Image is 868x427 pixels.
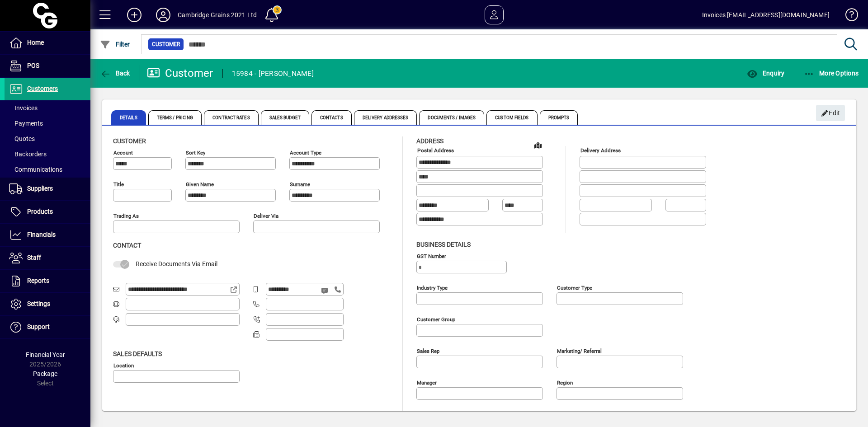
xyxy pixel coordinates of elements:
[147,66,213,80] div: Customer
[745,65,787,81] button: Enquiry
[5,131,90,146] a: Quotes
[27,208,53,215] span: Products
[9,104,38,112] span: Invoices
[540,110,578,125] span: Prompts
[254,213,278,219] mat-label: Deliver via
[152,40,180,49] span: Customer
[9,135,35,142] span: Quotes
[27,254,41,261] span: Staff
[5,32,90,54] a: Home
[5,293,90,315] a: Settings
[5,55,90,77] a: POS
[816,105,845,121] button: Edit
[839,2,857,31] a: Knowledge Base
[290,181,310,188] mat-label: Surname
[100,41,130,48] span: Filter
[5,178,90,200] a: Suppliers
[417,379,437,385] mat-label: Manager
[5,247,90,269] a: Staff
[290,150,321,156] mat-label: Account Type
[557,347,602,354] mat-label: Marketing/ Referral
[100,70,130,77] span: Back
[27,62,39,69] span: POS
[9,150,47,158] span: Backorders
[419,110,484,125] span: Documents / Images
[111,110,146,125] span: Details
[5,116,90,131] a: Payments
[747,70,784,77] span: Enquiry
[27,85,58,92] span: Customers
[557,284,592,291] mat-label: Customer type
[354,110,417,125] span: Delivery Addresses
[27,300,50,307] span: Settings
[416,137,443,145] span: Address
[486,110,537,125] span: Custom Fields
[531,138,545,152] a: View on map
[232,66,314,81] div: 15984 - [PERSON_NAME]
[417,284,448,291] mat-label: Industry type
[261,110,309,125] span: Sales Budget
[27,277,49,284] span: Reports
[315,280,336,301] button: Send SMS
[5,224,90,246] a: Financials
[9,166,62,173] span: Communications
[417,253,446,259] mat-label: GST Number
[149,7,178,23] button: Profile
[5,162,90,177] a: Communications
[5,100,90,116] a: Invoices
[90,65,140,81] app-page-header-button: Back
[113,213,139,219] mat-label: Trading as
[9,120,43,127] span: Payments
[33,370,57,377] span: Package
[5,201,90,223] a: Products
[113,137,146,145] span: Customer
[5,146,90,162] a: Backorders
[5,270,90,292] a: Reports
[5,316,90,338] a: Support
[416,241,471,248] span: Business details
[136,260,217,267] span: Receive Documents Via Email
[27,185,53,192] span: Suppliers
[113,242,141,249] span: Contact
[27,323,50,330] span: Support
[113,350,162,357] span: Sales defaults
[417,316,455,322] mat-label: Customer group
[311,110,352,125] span: Contacts
[821,106,840,121] span: Edit
[804,70,859,77] span: More Options
[148,110,202,125] span: Terms / Pricing
[204,110,258,125] span: Contract Rates
[27,39,44,46] span: Home
[186,150,205,156] mat-label: Sort key
[557,379,573,385] mat-label: Region
[98,36,132,52] button: Filter
[113,181,124,188] mat-label: Title
[186,181,214,188] mat-label: Given name
[26,351,65,358] span: Financial Year
[702,8,830,22] div: Invoices [EMAIL_ADDRESS][DOMAIN_NAME]
[27,231,56,238] span: Financials
[120,7,149,23] button: Add
[113,362,134,368] mat-label: Location
[178,8,257,22] div: Cambridge Grains 2021 Ltd
[417,347,439,354] mat-label: Sales rep
[98,65,132,81] button: Back
[802,65,861,81] button: More Options
[113,150,133,156] mat-label: Account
